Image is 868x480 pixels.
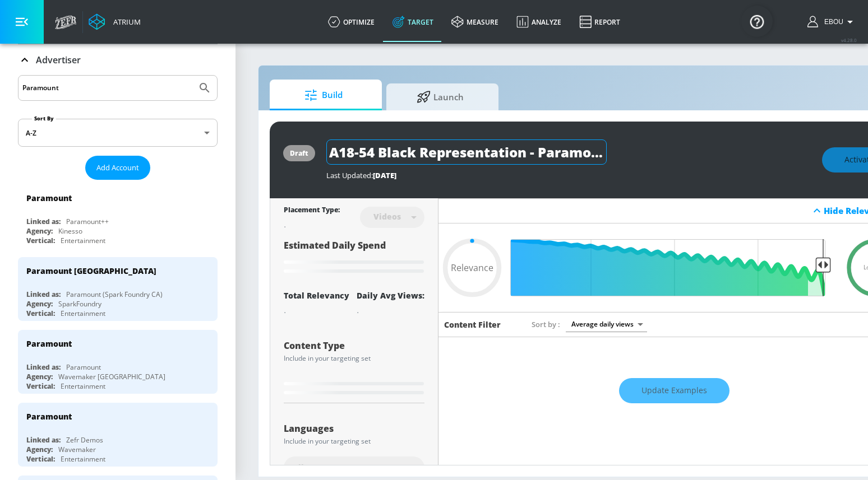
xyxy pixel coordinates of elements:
[26,338,72,349] div: Paramount
[566,316,647,332] div: Average daily views
[61,236,105,245] div: Entertainment
[532,319,560,329] span: Sort by
[26,372,53,381] div: Agency:
[32,115,56,122] label: Sort By
[284,456,424,479] div: All Languages
[18,330,218,394] div: ParamountLinked as:ParamountAgency:Wavemaker [GEOGRAPHIC_DATA]Vertical:Entertainment
[26,411,72,422] div: Paramount
[18,257,218,321] div: Paramount [GEOGRAPHIC_DATA]Linked as:Paramount (Spark Foundry CA)Agency:SparkFoundryVertical:Ente...
[18,44,218,76] div: Advertiser
[26,381,55,391] div: Vertical:
[18,403,218,467] div: ParamountLinked as:Zefr DemosAgency:WavemakerVertical:Entertainment
[22,81,192,95] input: Search by name
[61,309,105,318] div: Entertainment
[368,212,407,221] div: Videos
[284,239,424,277] div: Estimated Daily Spend
[26,226,53,236] div: Agency:
[373,170,396,180] span: [DATE]
[58,226,82,236] div: Kinesso
[26,362,61,372] div: Linked as:
[26,454,55,464] div: Vertical:
[293,462,349,473] span: All Languages
[26,299,53,309] div: Agency:
[36,54,81,66] p: Advertiser
[61,381,105,391] div: Entertainment
[96,161,139,174] span: Add Account
[66,290,163,299] div: Paramount (Spark Foundry CA)
[58,445,96,454] div: Wavemaker
[26,309,55,318] div: Vertical:
[281,82,366,109] span: Build
[89,13,141,30] a: Atrium
[807,15,857,29] button: Ebou
[290,148,308,158] div: draft
[26,217,61,226] div: Linked as:
[26,290,61,299] div: Linked as:
[284,239,386,251] span: Estimated Daily Spend
[66,362,101,372] div: Paramount
[284,290,349,301] div: Total Relevancy
[451,263,493,272] span: Relevance
[841,37,857,43] span: v 4.28.0
[66,435,103,445] div: Zefr Demos
[66,217,109,226] div: Paramount++
[18,119,218,147] div: A-Z
[85,156,150,180] button: Add Account
[18,184,218,248] div: ParamountLinked as:Paramount++Agency:KinessoVertical:Entertainment
[192,76,217,100] button: Submit Search
[444,319,501,330] h6: Content Filter
[284,205,340,217] div: Placement Type:
[26,236,55,245] div: Vertical:
[442,2,507,42] a: measure
[26,265,156,276] div: Paramount [GEOGRAPHIC_DATA]
[58,372,165,381] div: Wavemaker [GEOGRAPHIC_DATA]
[507,2,570,42] a: Analyze
[284,424,424,433] div: Languages
[26,445,53,454] div: Agency:
[741,6,773,37] button: Open Resource Center
[284,341,424,350] div: Content Type
[357,290,424,301] div: Daily Avg Views:
[58,299,101,309] div: SparkFoundry
[61,454,105,464] div: Entertainment
[284,355,424,362] div: Include in your targeting set
[26,435,61,445] div: Linked as:
[820,18,843,26] span: login as: ebou.njie@zefr.com
[319,2,384,42] a: optimize
[517,239,831,296] input: Final Threshold
[109,17,141,27] div: Atrium
[570,2,629,42] a: Report
[398,83,483,110] span: Launch
[26,193,72,203] div: Paramount
[384,2,442,42] a: Target
[284,438,424,445] div: Include in your targeting set
[326,170,811,180] div: Last Updated:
